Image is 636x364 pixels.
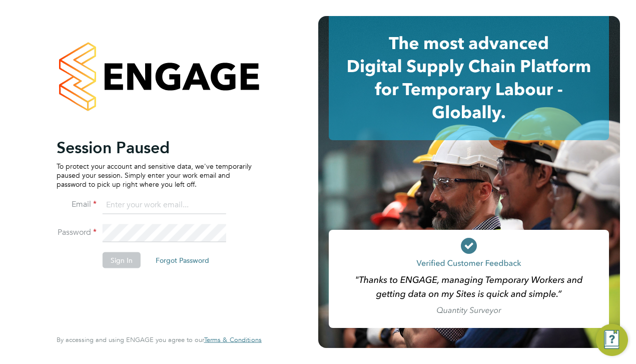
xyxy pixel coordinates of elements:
[57,227,97,237] label: Password
[57,161,252,189] p: To protect your account and sensitive data, we've temporarily paused your session. Simply enter y...
[103,252,141,268] button: Sign In
[57,199,97,209] label: Email
[204,336,262,344] a: Terms & Conditions
[57,335,262,344] span: By accessing and using ENGAGE you agree to our
[204,335,262,344] span: Terms & Conditions
[148,252,217,268] button: Forgot Password
[57,137,252,157] h2: Session Paused
[596,324,628,356] button: Engage Resource Center
[103,196,226,214] input: Enter your work email...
